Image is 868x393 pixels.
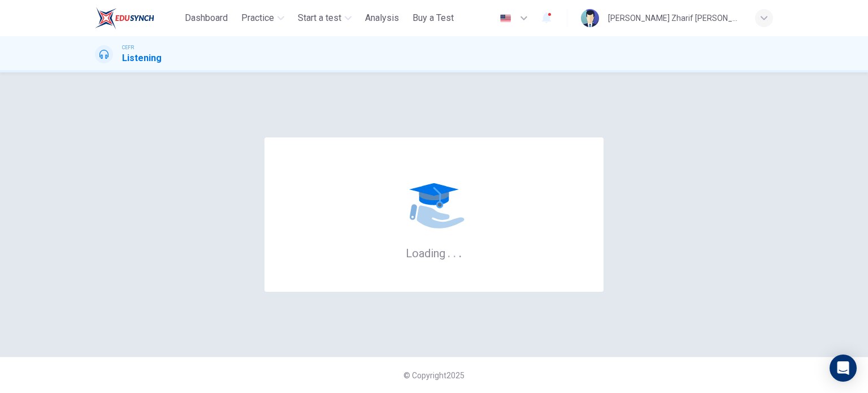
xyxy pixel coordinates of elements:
[458,243,462,261] h6: .
[361,8,403,28] button: Analysis
[498,14,513,23] img: en
[298,11,341,25] span: Start a test
[95,7,180,29] a: ELTC logo
[406,245,462,260] h6: Loading
[581,9,599,27] img: Profile picture
[293,8,356,28] button: Start a test
[608,11,741,25] div: [PERSON_NAME] Zharif [PERSON_NAME] bin [PERSON_NAME]
[237,8,289,28] button: Practice
[403,371,465,380] span: © Copyright 2025
[365,11,399,25] span: Analysis
[180,8,232,28] button: Dashboard
[447,243,451,261] h6: .
[241,11,274,25] span: Practice
[122,51,162,65] h1: Listening
[185,11,228,25] span: Dashboard
[453,243,457,261] h6: .
[95,7,154,29] img: ELTC logo
[122,44,134,51] span: CEFR
[413,11,454,25] span: Buy a Test
[830,355,857,382] div: Open Intercom Messenger
[408,8,458,28] button: Buy a Test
